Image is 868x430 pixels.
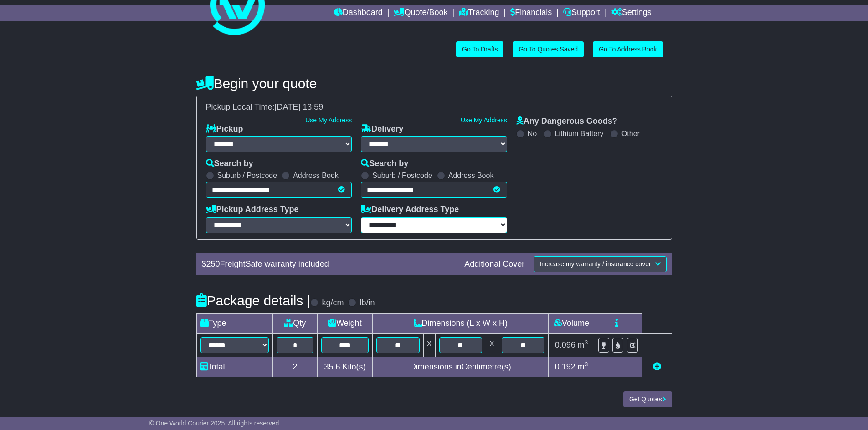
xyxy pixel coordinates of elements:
label: Pickup [206,124,243,134]
td: Qty [272,313,318,333]
label: Any Dangerous Goods? [516,116,617,126]
h4: Begin your quote [196,76,672,91]
label: Delivery Address Type [361,205,459,215]
span: [DATE] 13:59 [275,102,324,111]
span: 35.6 [324,362,340,371]
label: Search by [206,159,253,169]
a: Go To Drafts [456,41,503,57]
span: 0.192 [555,362,575,371]
td: Type [196,313,272,333]
div: $ FreightSafe warranty included [197,259,460,269]
label: Pickup Address Type [206,205,299,215]
span: 0.096 [555,340,575,349]
label: Lithium Battery [555,129,604,138]
a: Settings [611,5,652,21]
span: © One World Courier 2025. All rights reserved. [149,420,281,427]
td: Dimensions in Centimetre(s) [373,357,549,377]
a: Dashboard [334,5,383,21]
a: Go To Address Book [593,41,663,57]
button: Increase my warranty / insurance cover [534,256,666,272]
a: Financials [510,5,552,21]
label: Address Book [293,171,339,180]
a: Go To Quotes Saved [513,41,584,57]
sup: 3 [585,339,588,346]
label: lb/in [360,298,375,308]
td: Volume [549,313,594,333]
sup: 3 [585,361,588,368]
a: Add new item [653,362,661,371]
a: Quote/Book [394,5,447,21]
td: Total [196,357,272,377]
label: Delivery [361,124,403,134]
td: Dimensions (L x W x H) [373,313,549,333]
label: kg/cm [322,298,344,308]
label: Suburb / Postcode [217,171,277,180]
div: Additional Cover [460,259,529,269]
span: Increase my warranty / insurance cover [539,260,651,268]
a: Use My Address [305,116,352,124]
a: Tracking [459,5,499,21]
td: Kilo(s) [318,357,373,377]
span: m [578,362,588,371]
td: x [486,333,498,357]
td: 2 [272,357,318,377]
label: Suburb / Postcode [372,171,432,180]
h4: Package details | [196,293,311,308]
button: Get Quotes [623,391,672,407]
a: Use My Address [461,116,507,124]
td: x [423,333,435,357]
span: m [578,340,588,349]
label: Other [621,129,640,138]
td: Weight [318,313,373,333]
label: Address Book [448,171,494,180]
span: 250 [206,259,220,268]
label: Search by [361,159,408,169]
a: Support [563,5,600,21]
label: No [528,129,537,138]
div: Pickup Local Time: [201,102,667,112]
